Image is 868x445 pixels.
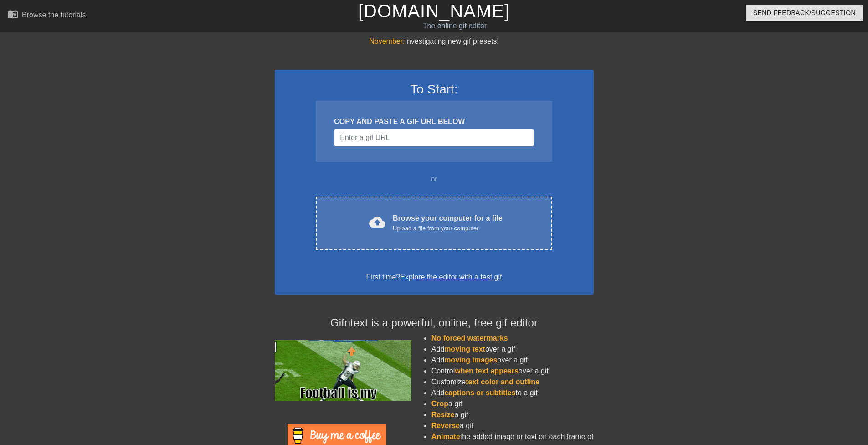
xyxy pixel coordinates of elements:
div: Investigating new gif presets! [275,36,594,47]
span: Resize [431,411,455,419]
h3: To Start: [287,82,582,97]
button: Send Feedback/Suggestion [746,5,863,21]
span: Crop [431,400,448,408]
div: The online gif editor [294,21,616,31]
h4: Gifntext is a powerful, online, free gif editor [275,316,594,330]
input: Username [334,129,534,146]
span: when text appears [455,367,519,375]
a: Explore the editor with a test gif [400,273,502,281]
li: Add to a gif [431,388,594,398]
li: a gif [431,398,594,409]
li: Add over a gif [431,355,594,366]
li: a gif [431,409,594,420]
span: captions or subtitles [444,389,515,397]
span: Animate [431,433,460,440]
a: Browse the tutorials! [7,9,88,23]
div: Upload a file from your computer [393,224,503,233]
span: Reverse [431,422,460,429]
li: Control over a gif [431,366,594,377]
li: a gif [431,420,594,431]
li: Add over a gif [431,344,594,355]
span: cloud_upload [369,214,385,230]
span: No forced watermarks [431,334,508,342]
span: moving images [444,356,497,364]
div: Browse your computer for a file [393,213,503,233]
div: or [298,174,570,185]
div: Browse the tutorials! [22,11,88,19]
img: football_small.gif [275,340,411,401]
span: text color and outline [466,378,539,386]
span: menu_book [7,9,18,20]
span: moving text [444,345,485,353]
span: Send Feedback/Suggestion [753,7,856,19]
li: Customize [431,377,594,388]
a: [DOMAIN_NAME] [358,1,510,21]
div: First time? [287,272,582,283]
div: COPY AND PASTE A GIF URL BELOW [334,116,534,127]
span: November: [369,37,405,45]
